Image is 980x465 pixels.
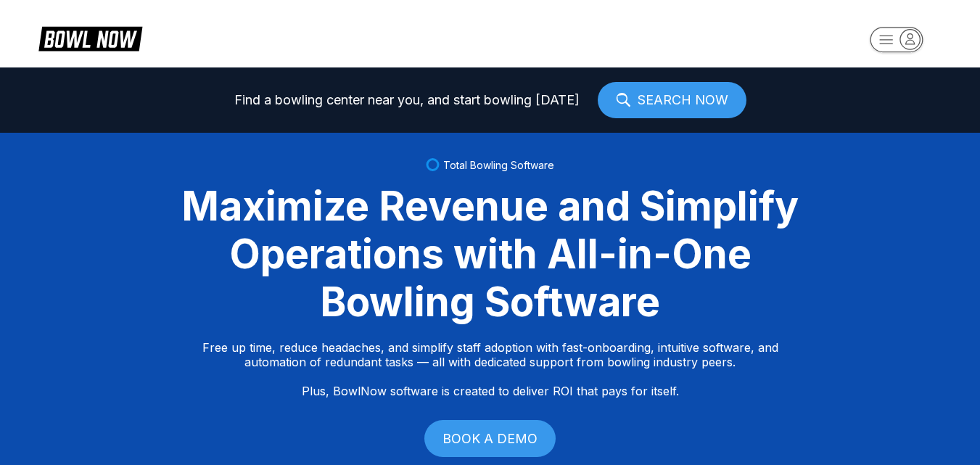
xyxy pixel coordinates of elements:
span: Total Bowling Software [443,159,554,171]
div: Maximize Revenue and Simplify Operations with All-in-One Bowling Software [164,182,817,326]
span: Find a bowling center near you, and start bowling [DATE] [234,93,580,107]
p: Free up time, reduce headaches, and simplify staff adoption with fast-onboarding, intuitive softw... [202,340,778,398]
a: BOOK A DEMO [424,420,556,457]
a: SEARCH NOW [598,82,746,118]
